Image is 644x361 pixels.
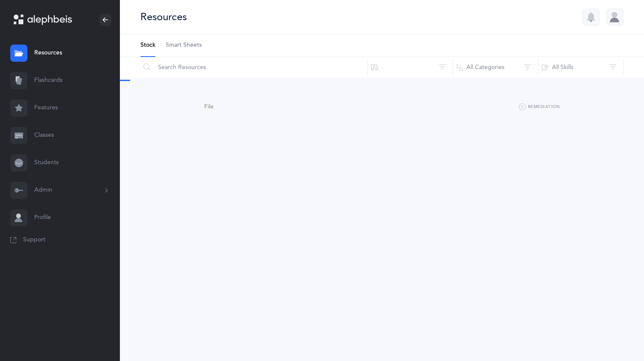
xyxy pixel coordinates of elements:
[204,103,214,110] span: File
[140,10,187,24] div: Resources
[519,102,560,112] button: Remediation
[166,41,202,50] span: Smart Sheets
[23,236,45,244] span: Support
[453,57,538,78] button: All Categories
[140,57,368,78] input: Search Resources
[538,57,623,78] button: All Skills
